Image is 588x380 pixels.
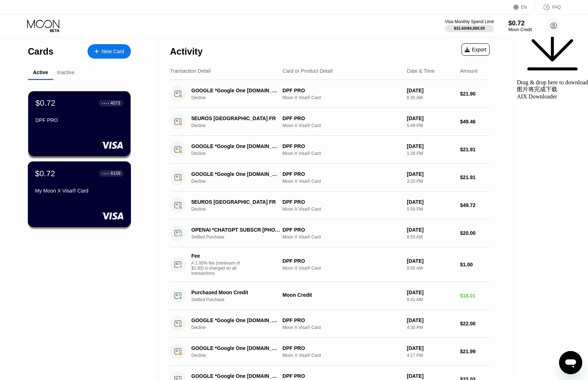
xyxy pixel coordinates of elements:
[282,179,401,184] div: Moon X Visa® Card
[191,151,287,156] div: Decline
[407,227,454,233] div: [DATE]
[191,253,242,259] div: Fee
[282,345,401,351] div: DPF PRO
[88,44,131,59] div: New Card
[559,351,582,374] iframe: Button to launch messaging window
[508,27,532,32] div: Moon Credit
[191,317,281,323] div: GOOGLE *Google One [DOMAIN_NAME][URL][GEOGRAPHIC_DATA]
[407,345,454,351] div: [DATE]
[191,297,287,302] div: Settled Purchase
[191,235,287,240] div: Settled Purchase
[170,338,490,366] div: GOOGLE *Google One [DOMAIN_NAME][URL][GEOGRAPHIC_DATA]DeclineDPF PROMoon X Visa® Card[DATE]4:17 P...
[282,227,401,233] div: DPF PRO
[508,20,532,27] div: $0.72
[28,46,54,57] div: Cards
[35,169,55,178] div: $0.72
[407,290,454,295] div: [DATE]
[508,20,532,32] div: $0.72Moon Credit
[170,80,490,108] div: GOOGLE *Google One [DOMAIN_NAME][URL][GEOGRAPHIC_DATA]DeclineDPF PROMoon X Visa® Card[DATE]6:35 A...
[191,207,287,212] div: Decline
[282,88,401,93] div: DPF PRO
[517,93,588,100] div: AIX Downloader
[170,247,490,282] div: FeeA 1.00% fee (minimum of $1.00) is charged on all transactionsDPF PROMoon X Visa® Card[DATE]8:5...
[282,353,401,358] div: Moon X Visa® Card
[102,48,124,55] div: New Card
[465,47,486,52] div: Export
[191,290,281,295] div: Purchased Moon Credit
[460,147,490,152] div: $21.91
[460,68,477,74] div: Amount
[282,235,401,240] div: Moon X Visa® Card
[407,325,454,330] div: 4:30 PM
[170,310,490,338] div: GOOGLE *Google One [DOMAIN_NAME][URL][GEOGRAPHIC_DATA]DeclineDPF PROMoon X Visa® Card[DATE]4:30 P...
[521,5,527,10] div: EN
[170,136,490,164] div: GOOGLE *Google One [DOMAIN_NAME][URL][GEOGRAPHIC_DATA]DeclineDPF PROMoon X Visa® Card[DATE]1:28 P...
[445,19,494,32] div: Visa Monthly Spend Limit$31.60/$4,000.00
[282,317,401,323] div: DPF PRO
[460,202,490,208] div: $49.72
[407,179,454,184] div: 3:20 PM
[170,46,203,57] div: Activity
[191,353,287,358] div: Decline
[170,108,490,136] div: 5EUROS [GEOGRAPHIC_DATA] FRDeclineDPF PROMoon X Visa® Card[DATE]5:49 PM$49.46
[407,199,454,205] div: [DATE]
[191,115,281,121] div: 5EUROS [GEOGRAPHIC_DATA] FR
[170,68,210,74] div: Transaction Detail
[282,266,401,271] div: Moon X Visa® Card
[517,79,588,86] div: Drag & drop here to download
[461,43,490,56] div: Export
[460,321,490,326] div: $22.00
[407,95,454,100] div: 6:35 AM
[407,297,454,302] div: 8:41 AM
[282,207,401,212] div: Moon X Visa® Card
[33,69,48,75] div: Active
[407,317,454,323] div: [DATE]
[191,123,287,128] div: Decline
[35,188,124,194] div: My Moon X Visa® Card
[407,258,454,264] div: [DATE]
[191,95,287,100] div: Decline
[536,4,561,11] div: FAQ
[282,123,401,128] div: Moon X Visa® Card
[57,69,74,75] div: Inactive
[191,199,281,205] div: 5EUROS [GEOGRAPHIC_DATA] FR
[191,179,287,184] div: Decline
[102,172,110,174] div: ● ● ● ●
[460,119,490,124] div: $49.46
[282,258,401,264] div: DPF PRO
[282,325,401,330] div: Moon X Visa® Card
[407,143,454,149] div: [DATE]
[282,151,401,156] div: Moon X Visa® Card
[460,230,490,236] div: $20.00
[170,191,490,219] div: 5EUROS [GEOGRAPHIC_DATA] FRDeclineDPF PROMoon X Visa® Card[DATE]5:59 PM$49.72
[460,349,490,354] div: $21.99
[282,373,401,379] div: DPF PRO
[407,235,454,240] div: 8:55 AM
[407,373,454,379] div: [DATE]
[552,5,561,10] div: FAQ
[460,262,490,267] div: $1.00
[460,91,490,97] div: $21.90
[282,199,401,205] div: DPF PRO
[282,143,401,149] div: DPF PRO
[282,292,401,298] div: Moon Credit
[282,68,333,74] div: Card or Product Detail
[407,151,454,156] div: 1:28 PM
[282,115,401,121] div: DPF PRO
[282,171,401,177] div: DPF PRO
[517,86,588,93] div: 图片将完成下载
[407,171,454,177] div: [DATE]
[28,162,131,227] div: $0.72● ● ● ●6159My Moon X Visa® Card
[102,102,109,104] div: ● ● ● ●
[170,282,490,310] div: Purchased Moon CreditSettled PurchaseMoon Credit[DATE]8:41 AM$18.01
[460,174,490,180] div: $21.91
[191,227,281,233] div: OPENAI *CHATGPT SUBSCR [PHONE_NUMBER] US
[514,4,536,11] div: EN
[407,123,454,128] div: 5:49 PM
[170,219,490,247] div: OPENAI *CHATGPT SUBSCR [PHONE_NUMBER] USSettled PurchaseDPF PROMoon X Visa® Card[DATE]8:55 AM$20.00
[282,95,401,100] div: Moon X Visa® Card
[191,261,246,276] div: A 1.00% fee (minimum of $1.00) is charged on all transactions
[111,171,120,176] div: 6159
[407,207,454,212] div: 5:59 PM
[191,325,287,330] div: Decline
